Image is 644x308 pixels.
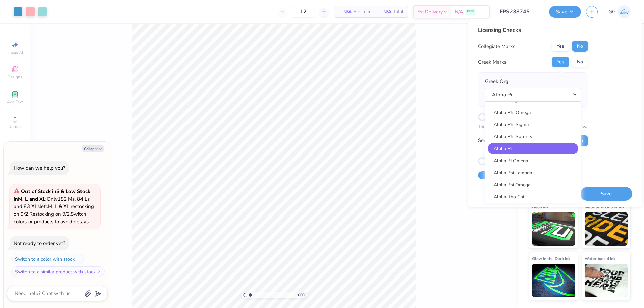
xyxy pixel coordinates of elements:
span: Only 182 Ms, 84 Ls and 83 XLs left. M, L & XL restocking on 9/2. Restocking on 9/2. Switch colors... [14,188,94,225]
button: Collapse [82,145,104,152]
button: Switch to a similar product with stock [11,266,105,277]
div: Collegiate Marks [478,43,515,50]
button: Yes [552,41,569,52]
img: Metallic & Glitter Ink [585,212,628,246]
span: Est. Delivery [417,8,443,15]
div: Greek Marks [478,58,506,66]
img: Switch to a color with stock [76,257,80,261]
span: Upload [8,124,22,129]
span: N/A [378,8,391,15]
div: Alpha Pi [485,102,581,203]
span: 100 % [296,292,306,298]
span: Image AI [7,50,23,55]
a: Alpha Pi Omega [488,155,578,166]
a: Alpha Pi [488,143,578,154]
button: Save [580,187,632,201]
span: Water based Ink [585,255,615,262]
span: Per Item [354,8,370,15]
button: Switch to a color with stock [11,254,84,264]
input: Untitled Design [495,5,544,18]
button: No [572,57,588,67]
a: Alpha Rho Chi [488,191,578,202]
img: Neon Ink [532,212,575,246]
img: Water based Ink [585,264,628,297]
span: Total [393,8,404,15]
a: Alpha Psi Lambda [488,167,578,178]
strong: Out of Stock in S [21,188,61,195]
button: Save [549,6,581,18]
div: Send a Copy to Client [478,137,527,144]
span: Glow in the Dark Ink [532,255,570,262]
img: Switch to a similar product with stock [97,270,101,274]
a: Alpha Phi Sigma [488,119,578,130]
a: Alpha Phi Omega [488,107,578,118]
a: Alpha Psi Omega [488,179,578,190]
div: Licensing Checks [478,26,588,34]
span: N/A [455,8,463,15]
button: Alpha Pi [485,88,581,102]
input: – – [290,6,316,18]
span: FREE [467,9,474,14]
a: Alpha Phi Sorority [488,131,578,142]
p: The changes are too minor to warrant an Affinity review. [478,124,588,130]
span: GG [608,8,616,16]
span: N/A [338,8,352,15]
div: How can we help you? [14,165,65,171]
button: Yes [552,57,569,67]
label: Greek Org [485,78,508,85]
span: Designs [8,74,22,80]
img: Gerson Garcia [618,5,631,18]
a: GG [608,5,631,18]
button: No [572,41,588,52]
span: Add Text [7,99,23,105]
strong: & Low Stock in M, L and XL : [14,188,90,202]
img: Glow in the Dark Ink [532,264,575,297]
div: Not ready to order yet? [14,240,65,247]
